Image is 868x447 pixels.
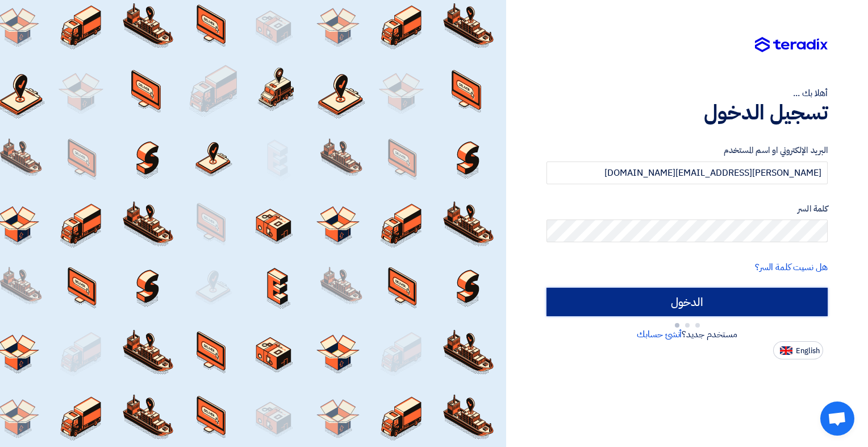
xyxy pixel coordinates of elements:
[637,328,682,341] a: أنشئ حسابك
[546,328,828,341] div: مستخدم جديد؟
[546,202,828,216] label: كلمة السر
[780,346,792,355] img: en-US.png
[755,260,828,274] a: هل نسيت كلمة السر؟
[755,37,828,53] img: Teradix logo
[546,162,828,184] input: أدخل بريد العمل الإلكتروني او اسم المستخدم الخاص بك ...
[546,288,828,316] input: الدخول
[820,402,854,436] div: Open chat
[773,341,823,359] button: English
[546,144,828,157] label: البريد الإلكتروني او اسم المستخدم
[796,347,820,355] span: English
[546,86,828,100] div: أهلا بك ...
[546,100,828,125] h1: تسجيل الدخول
